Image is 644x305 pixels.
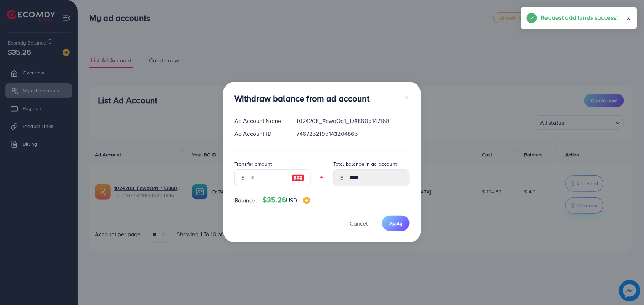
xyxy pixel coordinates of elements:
h4: $35.26 [263,196,310,205]
label: Transfer amount [234,160,272,167]
button: Apply [382,216,410,231]
div: 1024208_FawaQa1_1738605147168 [291,117,415,125]
button: Cancel [341,216,376,231]
img: image [303,197,310,204]
span: Cancel [350,219,368,227]
h5: Request add funds success! [541,13,618,22]
img: image [292,174,305,182]
div: Ad Account Name [229,117,291,125]
span: USD [286,196,297,204]
div: 7467252195143204865 [291,130,415,138]
span: Apply [389,220,402,227]
h3: Withdraw balance from ad account [234,93,369,104]
div: Ad Account ID [229,130,291,138]
span: Balance: [234,196,257,205]
label: Total balance in ad account [333,160,397,167]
